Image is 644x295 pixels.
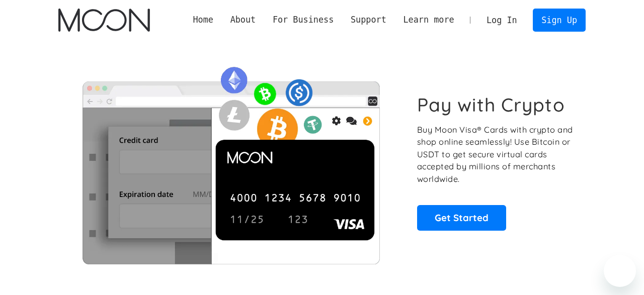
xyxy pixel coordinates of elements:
a: Sign Up [533,9,585,31]
a: home [58,9,149,32]
a: Get Started [417,205,506,230]
div: Learn more [403,14,454,26]
div: For Business [264,14,342,26]
h1: Pay with Crypto [417,93,565,116]
img: Moon Cards let you spend your crypto anywhere Visa is accepted. [58,60,403,264]
img: Moon Logo [58,9,149,32]
a: Home [185,14,222,26]
div: About [230,14,256,26]
div: Support [351,14,386,26]
a: Log In [478,9,525,31]
div: Learn more [395,14,463,26]
div: Support [342,14,394,26]
div: For Business [273,14,334,26]
iframe: Button to launch messaging window [604,255,636,287]
p: Buy Moon Visa® Cards with crypto and shop online seamlessly! Use Bitcoin or USDT to get secure vi... [417,124,575,185]
div: About [222,14,264,26]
